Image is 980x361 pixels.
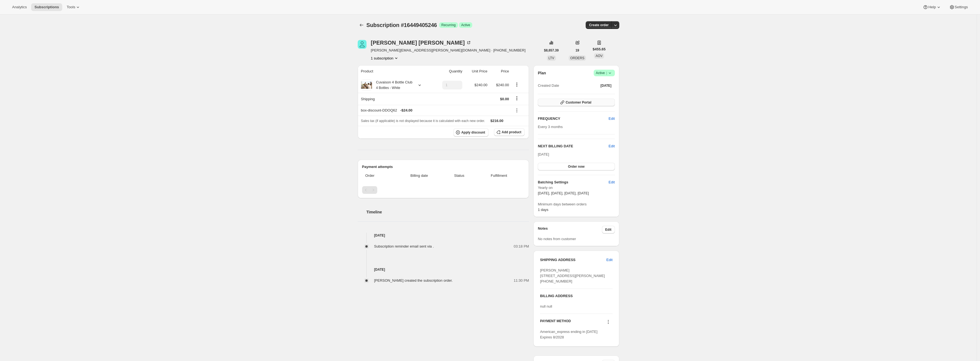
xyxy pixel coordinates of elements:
[538,202,615,207] span: Minimum days between orders
[602,226,615,234] button: Edit
[371,55,399,61] button: Product actions
[361,119,485,123] span: Sales tax (if applicable) is not displayed because it is calculated with each new order.
[538,125,563,129] span: Every 3 months
[445,173,473,178] span: Status
[374,278,453,283] span: [PERSON_NAME] created the subscription order.
[540,268,605,283] span: [PERSON_NAME] [STREET_ADDRESS][PERSON_NAME] [PHONE_NUMBER]
[358,93,433,105] th: Shipping
[596,54,602,58] span: AOV
[374,244,434,248] span: Subscription reminder email sent via .
[946,3,971,11] button: Settings
[955,5,968,9] span: Settings
[490,119,503,123] span: $216.00
[397,173,442,178] span: Billing date
[538,152,549,156] span: [DATE]
[538,99,615,106] button: Customer Portal
[367,22,437,28] span: Subscription #16449405246
[489,65,511,77] th: Price
[609,116,615,121] span: Edit
[461,23,470,27] span: Active
[919,3,944,11] button: Help
[538,116,609,121] h2: FREQUENCY
[538,208,548,212] span: 1 days
[461,130,485,135] span: Apply discount
[477,173,521,178] span: Fulfillment
[572,47,582,54] button: 19
[538,83,559,88] span: Created Date
[500,97,509,101] span: $0.00
[362,186,525,194] nav: Pagination
[9,3,30,11] button: Analytics
[31,3,62,11] button: Subscriptions
[358,21,365,29] button: Subscriptions
[474,83,487,87] span: $240.00
[593,47,606,52] span: $455.65
[362,170,395,182] th: Order
[512,82,521,88] button: Product actions
[361,108,509,113] div: box-discount-DDOQ62
[538,180,609,185] h6: Batching Settings
[540,293,612,299] h3: BILLING ADDRESS
[538,163,615,170] button: Order now
[358,233,529,238] h4: [DATE]
[538,70,546,76] h2: Plan
[371,48,526,53] span: [PERSON_NAME][EMAIL_ADDRESS][PERSON_NAME][DOMAIN_NAME] · [PHONE_NUMBER]
[540,304,552,308] span: null null
[358,65,433,77] th: Product
[540,257,606,263] h3: SHIPPING ADDRESS
[454,128,488,137] button: Apply discount
[538,185,615,191] span: Yearly on
[67,5,75,9] span: Tools
[606,71,607,75] span: |
[12,5,27,9] span: Analytics
[568,164,585,169] span: Order now
[605,227,612,232] span: Edit
[441,23,456,27] span: Recurring
[575,48,579,53] span: 19
[586,21,612,29] button: Create order
[372,80,412,91] div: Cuvaison 4 Bottle Club
[502,130,521,134] span: Add product
[605,114,618,123] button: Edit
[544,48,559,53] span: $8,657.39
[376,86,400,90] small: 4 Bottles - White
[549,56,554,60] span: LTV
[400,108,412,113] span: - $24.00
[358,267,529,272] h4: [DATE]
[603,256,616,264] button: Edit
[496,83,509,87] span: $240.00
[63,3,84,11] button: Tools
[597,82,615,89] button: [DATE]
[541,47,562,54] button: $8,657.39
[596,70,613,76] span: Active
[358,40,367,49] span: Wilson Lee
[540,330,598,339] span: American_express ending in [DATE] Expires 8/2028
[494,128,525,136] button: Add product
[512,95,521,101] button: Shipping actions
[367,209,529,215] h2: Timeline
[538,237,576,241] span: No notes from customer
[371,40,471,45] div: [PERSON_NAME] [PERSON_NAME]
[606,257,612,263] span: Edit
[514,278,529,283] span: 11:30 PM
[566,100,591,105] span: Customer Portal
[540,319,571,326] h3: PAYMENT METHOD
[538,143,609,149] h2: NEXT BILLING DATE
[570,56,584,60] span: ORDERS
[538,191,589,195] span: [DATE], [DATE], [DATE], [DATE]
[605,178,618,187] button: Edit
[609,180,615,185] span: Edit
[433,65,464,77] th: Quantity
[609,143,615,149] button: Edit
[928,5,936,9] span: Help
[464,65,489,77] th: Unit Price
[362,164,525,170] h2: Payment attempts
[589,23,609,27] span: Create order
[601,83,612,88] span: [DATE]
[34,5,59,9] span: Subscriptions
[514,244,529,249] span: 03:18 PM
[538,226,602,234] h3: Notes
